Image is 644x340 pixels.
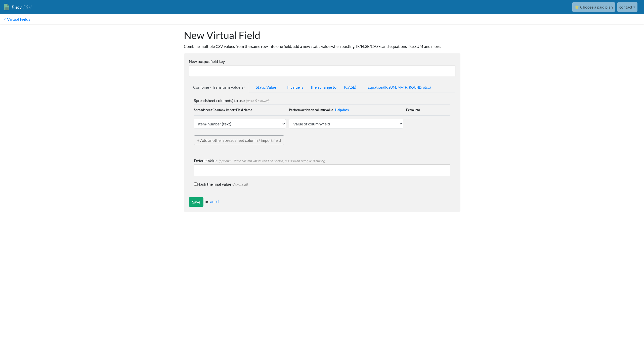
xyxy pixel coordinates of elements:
[251,82,280,92] a: Static Value
[283,82,361,92] a: If value is ____ then change to ____ (CASE)
[184,43,460,49] p: Combine multiple CSV values from the same row into one field, add a new static value when posting...
[245,99,270,103] span: (up to 5 allowed)
[194,181,450,187] label: Hash the final value
[189,82,249,92] a: Combine / Transform Value(s)
[218,159,325,163] span: (optional - if the column values can't be parsed, result in an error, or is empty)
[194,97,450,104] label: Spreadsheet column(s) to use
[572,2,615,12] a: ⭐ Choose a paid plan
[289,105,406,116] th: Perform action on column value -
[189,197,455,207] div: or
[406,108,420,112] col_title: Extra Info
[4,2,32,12] a: EasyCSV
[194,135,284,145] a: + Add another spreadsheet column / import field
[22,4,32,10] span: CSV
[189,197,203,207] input: Save
[184,29,460,41] h1: New Virtual Field
[335,108,349,112] a: Help docs
[189,58,455,64] label: New output field key
[231,182,248,186] span: (Advanced)
[383,85,431,89] span: (IF, SUM, MATH, ROUND, etc...)
[194,158,450,164] label: Default Value
[194,182,197,186] input: Hash the final value(Advanced)
[208,199,219,204] a: cancel
[363,82,435,92] a: Equation
[617,2,637,12] a: contact
[194,105,289,116] th: Spreadsheet Column / Import Field Name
